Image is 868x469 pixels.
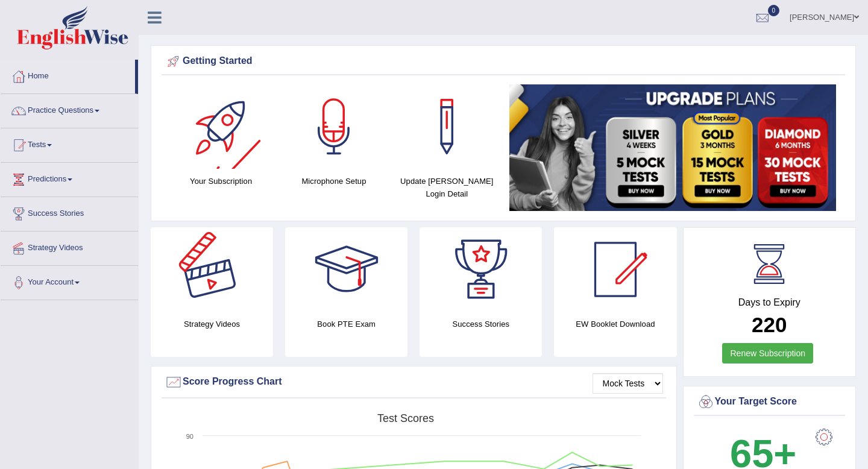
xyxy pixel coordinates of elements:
div: Getting Started [165,52,842,71]
h4: Update [PERSON_NAME] Login Detail [397,175,497,200]
a: Practice Questions [1,94,138,124]
a: Tests [1,128,138,159]
h4: Book PTE Exam [285,318,407,330]
img: small5.jpg [509,84,836,211]
a: Success Stories [1,197,138,227]
h4: EW Booklet Download [554,318,676,330]
h4: Days to Expiry [697,297,843,308]
a: Renew Subscription [722,343,813,364]
h4: Microphone Setup [283,175,384,187]
tspan: Test scores [377,412,434,424]
div: Score Progress Chart [165,373,663,391]
a: Predictions [1,163,138,193]
h4: Success Stories [420,318,542,330]
h4: Your Subscription [171,175,271,187]
a: Strategy Videos [1,231,138,262]
span: 0 [768,5,780,16]
text: 90 [186,433,193,440]
a: Your Account [1,266,138,296]
h4: Strategy Videos [151,318,273,330]
a: Home [1,60,135,90]
b: 220 [752,313,787,336]
div: Your Target Score [697,393,843,411]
